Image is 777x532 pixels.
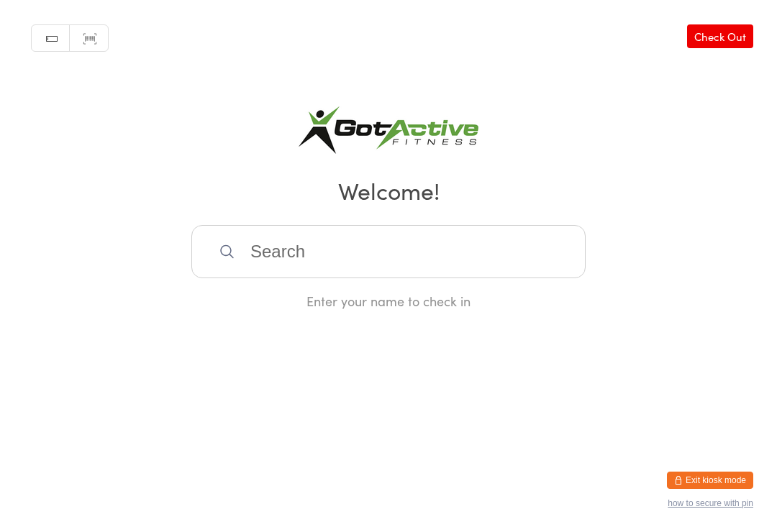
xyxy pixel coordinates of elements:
a: Check Out [687,24,753,48]
img: Got Active Fitness [299,106,478,154]
button: Exit kiosk mode [667,472,753,489]
div: Enter your name to check in [191,292,586,310]
input: Search [191,225,586,278]
button: how to secure with pin [668,498,753,508]
h2: Welcome! [14,174,763,206]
